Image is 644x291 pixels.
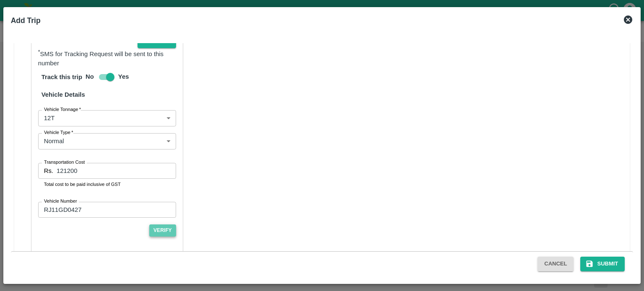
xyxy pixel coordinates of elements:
p: Total cost to be paid inclusive of GST [44,180,170,188]
label: Vehicle Type [44,129,73,136]
button: Submit [580,257,625,271]
p: 12T [44,113,55,123]
label: Vehicle Tonnage [44,106,81,113]
input: Ex: TS07EX8889 [38,202,176,218]
button: Verify [149,224,176,237]
p: SMS for Tracking Request will be sent to this number [38,48,176,68]
label: Transportation Cost [44,159,85,166]
p: No [86,72,94,81]
strong: Vehicle Details [42,91,85,98]
label: Vehicle Number [44,198,77,205]
h6: Track this trip [38,68,86,86]
b: Yes [118,73,129,80]
p: Normal [44,136,64,146]
button: Cancel [538,257,574,271]
b: Add Trip [11,16,41,25]
p: Rs. [44,166,53,175]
